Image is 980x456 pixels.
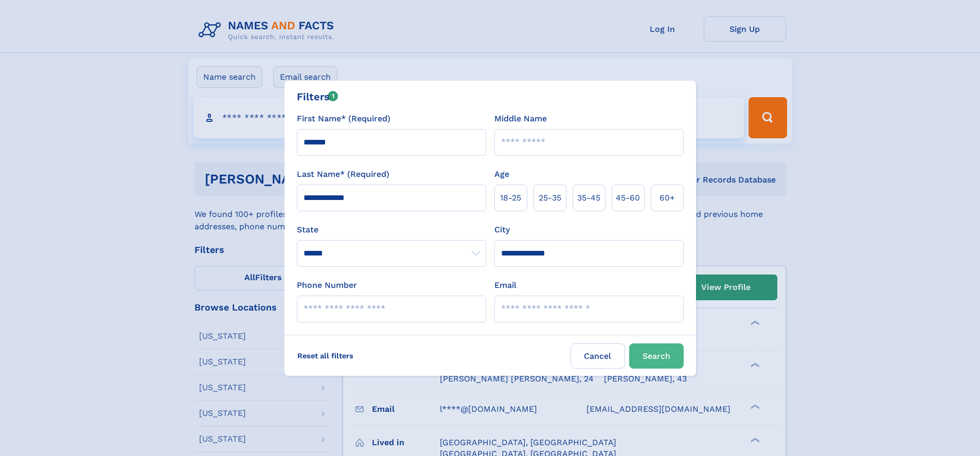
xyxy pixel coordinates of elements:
div: Filters [297,89,338,104]
button: Search [629,343,684,369]
label: Last Name* (Required) [297,168,389,180]
label: Cancel [571,343,625,369]
span: 18‑25 [500,192,521,204]
label: First Name* (Required) [297,113,390,125]
span: 60+ [660,192,675,204]
label: Phone Number [297,279,357,291]
label: City [494,224,510,236]
label: State [297,224,486,236]
span: 45‑60 [616,192,640,204]
span: 35‑45 [577,192,600,204]
label: Age [494,168,509,180]
label: Middle Name [494,113,547,125]
label: Reset all filters [291,343,360,368]
label: Email [494,279,516,291]
span: 25‑35 [539,192,561,204]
